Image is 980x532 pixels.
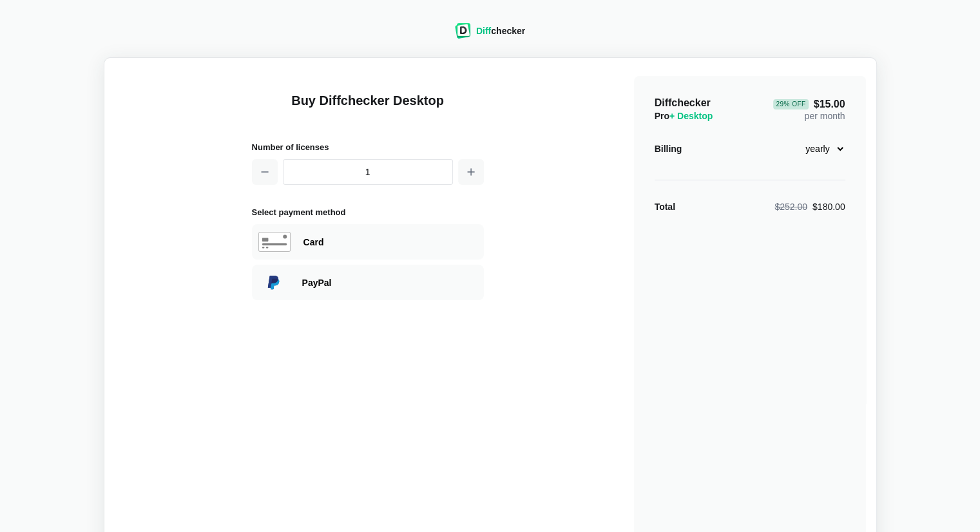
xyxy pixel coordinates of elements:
div: checker [476,24,525,37]
span: $15.00 [773,99,845,109]
a: Diffchecker logoDiffchecker [455,30,525,41]
span: $252.00 [774,202,807,212]
div: $180.00 [774,200,845,213]
span: Diffchecker [655,97,711,108]
span: Diff [476,26,491,36]
div: Paying with Card [303,236,477,249]
div: Paying with Card [252,224,484,260]
div: Paying with PayPal [302,276,477,289]
div: 29 % Off [773,99,808,109]
div: Paying with PayPal [252,265,484,300]
h2: Select payment method [252,205,484,219]
div: Billing [655,142,682,155]
input: 1 [283,159,453,185]
h1: Buy Diffchecker Desktop [252,91,484,125]
strong: Total [655,202,675,212]
span: Pro [655,111,713,121]
span: + Desktop [669,111,713,121]
h2: Number of licenses [252,140,484,154]
div: per month [773,97,845,122]
img: Diffchecker logo [455,23,471,39]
